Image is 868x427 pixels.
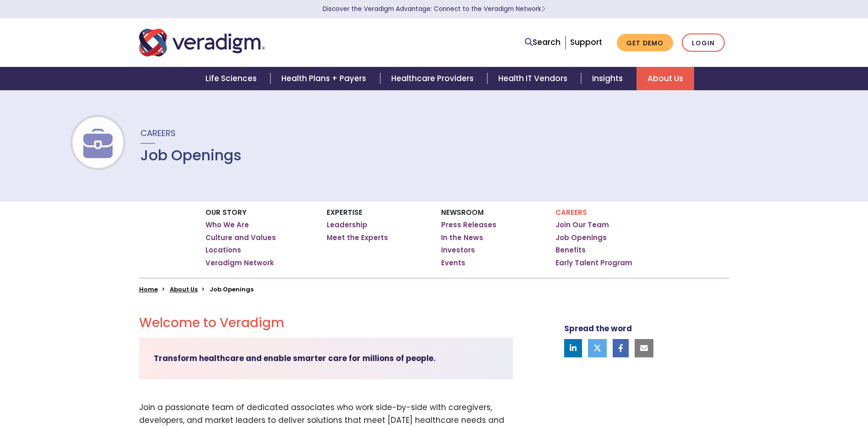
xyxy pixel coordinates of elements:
[581,67,636,90] a: Insights
[555,220,609,230] a: Join Our Team
[564,323,632,334] strong: Spread the word
[380,67,487,90] a: Healthcare Providers
[617,34,673,52] a: Get Demo
[441,220,496,230] a: Press Releases
[270,67,380,90] a: Health Plans + Payers
[541,5,545,13] span: Learn More
[555,233,607,242] a: Job Openings
[154,353,436,364] strong: Transform healthcare and enable smarter care for millions of people.
[140,147,242,164] h1: Job Openings
[139,285,158,294] a: Home
[194,67,270,90] a: Life Sciences
[570,37,602,48] a: Support
[525,36,561,49] a: Search
[205,220,249,230] a: Who We Are
[555,246,586,255] a: Benefits
[323,5,545,13] a: Discover the Veradigm Advantage: Connect to the Veradigm NetworkLearn More
[682,33,725,52] a: Login
[441,258,465,268] a: Events
[205,246,241,255] a: Locations
[327,233,388,242] a: Meet the Experts
[441,233,483,242] a: In the News
[555,258,632,268] a: Early Talent Program
[636,67,694,90] a: About Us
[139,315,513,331] h2: Welcome to Veradigm
[139,27,265,58] img: Veradigm logo
[205,233,276,242] a: Culture and Values
[441,246,475,255] a: Investors
[140,127,176,139] span: Careers
[170,285,198,294] a: About Us
[487,67,581,90] a: Health IT Vendors
[327,220,367,230] a: Leadership
[205,258,274,268] a: Veradigm Network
